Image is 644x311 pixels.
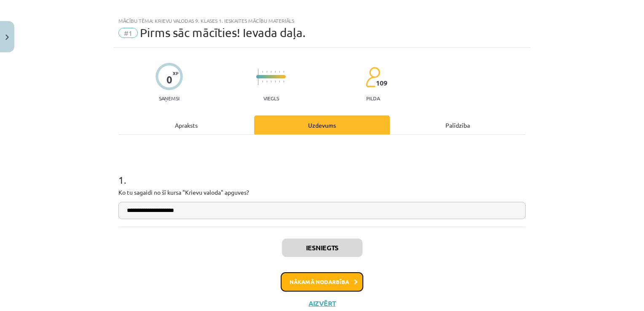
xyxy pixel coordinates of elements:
img: icon-short-line-57e1e144782c952c97e751825c79c345078a6d821885a25fce030b3d8c18986b.svg [262,80,263,83]
h1: 1 . [118,159,526,185]
img: icon-short-line-57e1e144782c952c97e751825c79c345078a6d821885a25fce030b3d8c18986b.svg [283,71,284,73]
img: students-c634bb4e5e11cddfef0936a35e636f08e4e9abd3cc4e673bd6f9a4125e45ecb1.svg [365,67,380,88]
img: icon-short-line-57e1e144782c952c97e751825c79c345078a6d821885a25fce030b3d8c18986b.svg [271,80,271,83]
img: icon-short-line-57e1e144782c952c97e751825c79c345078a6d821885a25fce030b3d8c18986b.svg [275,71,276,73]
img: icon-short-line-57e1e144782c952c97e751825c79c345078a6d821885a25fce030b3d8c18986b.svg [279,71,280,73]
p: Ko tu sagaidi no šī kursa "Krievu valoda" apguves? [118,188,526,197]
img: icon-short-line-57e1e144782c952c97e751825c79c345078a6d821885a25fce030b3d8c18986b.svg [271,71,271,73]
img: icon-short-line-57e1e144782c952c97e751825c79c345078a6d821885a25fce030b3d8c18986b.svg [262,71,263,73]
span: #1 [118,28,138,38]
button: Iesniegts [282,239,362,257]
img: icon-short-line-57e1e144782c952c97e751825c79c345078a6d821885a25fce030b3d8c18986b.svg [266,71,267,73]
img: icon-close-lesson-0947bae3869378f0d4975bcd49f059093ad1ed9edebbc8119c70593378902aed.svg [5,35,9,40]
img: icon-short-line-57e1e144782c952c97e751825c79c345078a6d821885a25fce030b3d8c18986b.svg [279,80,280,83]
div: Mācību tēma: Krievu valodas 9. klases 1. ieskaites mācību materiāls [118,18,526,24]
div: Apraksts [118,115,254,134]
span: Pirms sāc mācīties! Ievada daļa. [140,26,306,40]
button: Aizvērt [306,299,338,308]
div: 0 [166,74,172,86]
img: icon-short-line-57e1e144782c952c97e751825c79c345078a6d821885a25fce030b3d8c18986b.svg [275,80,276,83]
div: Palīdzība [390,115,526,134]
img: icon-short-line-57e1e144782c952c97e751825c79c345078a6d821885a25fce030b3d8c18986b.svg [266,80,267,83]
p: pilda [366,95,380,101]
span: 109 [376,79,387,87]
span: XP [173,71,178,75]
button: Nākamā nodarbība [281,272,363,292]
img: icon-short-line-57e1e144782c952c97e751825c79c345078a6d821885a25fce030b3d8c18986b.svg [283,80,284,83]
img: icon-long-line-d9ea69661e0d244f92f715978eff75569469978d946b2353a9bb055b3ed8787d.svg [258,69,259,85]
p: Saņemsi [156,95,183,101]
div: Uzdevums [254,115,390,134]
p: Viegls [263,95,279,101]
